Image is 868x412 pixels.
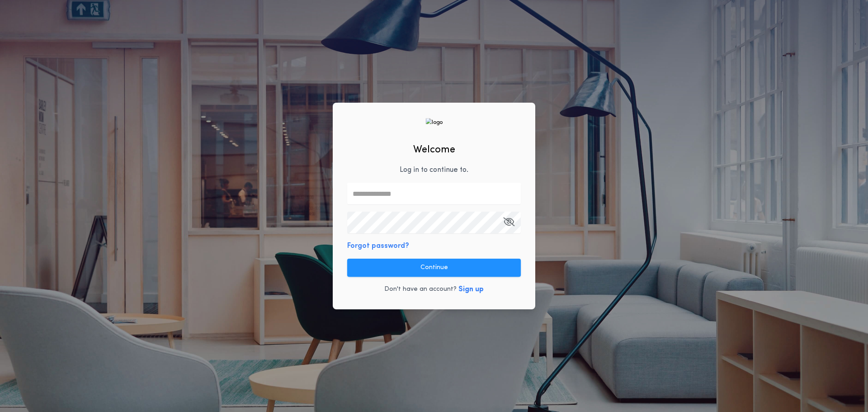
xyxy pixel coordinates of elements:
button: Forgot password? [347,241,409,251]
button: Continue [347,259,521,277]
p: Log in to continue to . [400,165,468,175]
p: Don't have an account? [384,285,457,294]
h2: Welcome [413,142,455,157]
img: logo [425,118,443,127]
button: Sign up [458,284,484,295]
